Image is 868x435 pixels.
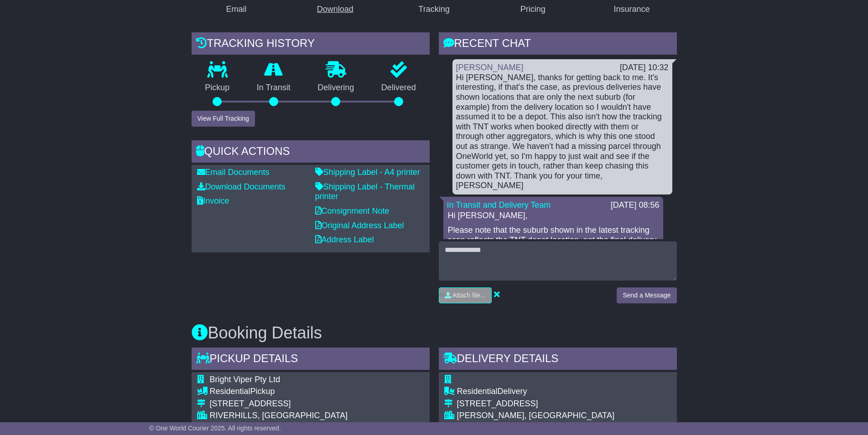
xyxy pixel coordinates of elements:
div: Tracking [418,3,449,15]
div: [STREET_ADDRESS] [210,399,349,409]
p: Delivering [304,83,368,93]
span: Residential [457,387,498,396]
div: Hi [PERSON_NAME], thanks for getting back to me. It's interesting, if that's the case, as previou... [456,73,669,191]
span: Bright Viper Pty Ltd [210,375,281,384]
a: Consignment Note [315,206,390,215]
div: Delivery Details [439,348,677,372]
a: [PERSON_NAME] [456,63,524,72]
div: Quick Actions [192,140,430,165]
div: Insurance [614,3,650,15]
a: In Transit and Delivery Team [447,200,551,210]
span: Residential [210,387,250,396]
a: Original Address Label [315,221,404,230]
button: View Full Tracking [192,111,255,127]
p: Hi [PERSON_NAME], [448,211,659,221]
h3: Booking Details [192,324,677,342]
p: Please note that the suburb shown in the latest tracking scan reflects the TNT depot location, no... [448,225,659,265]
span: © One World Courier 2025. All rights reserved. [149,425,281,432]
button: Send a Message [617,287,676,303]
div: RIVERHILLS, [GEOGRAPHIC_DATA] [210,411,349,421]
div: Email [226,3,246,15]
div: Download [317,3,353,15]
a: Download Documents [197,182,286,191]
div: Pickup Details [192,348,430,372]
div: [STREET_ADDRESS] [457,399,664,409]
a: Email Documents [197,168,270,177]
div: RECENT CHAT [439,32,677,57]
p: Pickup [192,83,244,93]
div: Pricing [520,3,546,15]
a: Invoice [197,196,229,205]
div: Tracking history [192,32,430,57]
a: Shipping Label - A4 printer [315,168,420,177]
div: Pickup [210,387,349,397]
div: [PERSON_NAME], [GEOGRAPHIC_DATA] [457,411,664,421]
p: Delivered [368,83,430,93]
a: Address Label [315,235,374,244]
div: [DATE] 10:32 [620,63,669,73]
div: [DATE] 08:56 [611,200,660,210]
div: Delivery [457,387,664,397]
p: In Transit [243,83,304,93]
a: Shipping Label - Thermal printer [315,182,415,201]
